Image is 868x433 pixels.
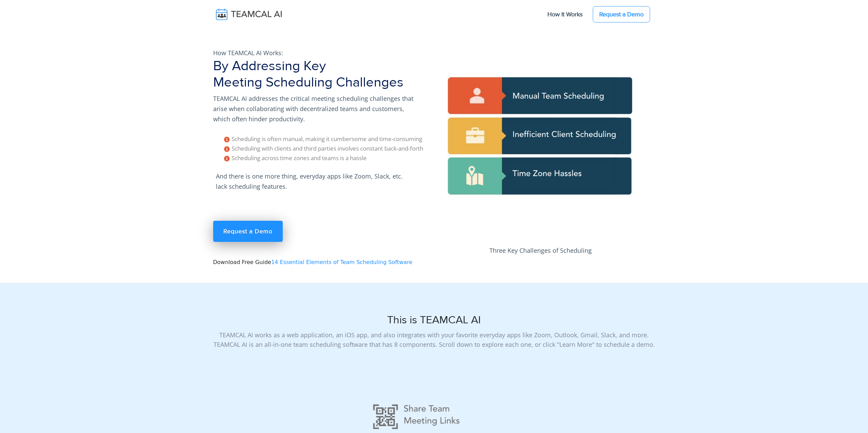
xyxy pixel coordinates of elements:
img: pic [438,41,643,245]
p: How TEAMCAL AI Works: [213,48,418,58]
div: Download Free Guide [209,41,434,283]
li: Scheduling is often manual, making it cumbersome and time-consuming [224,134,430,144]
p: TEAMCAL AI works as a web application, an iOS app, and also integrates with your favorite everyda... [213,330,655,349]
p: Three Key Challenges of Scheduling [438,245,643,256]
a: Request a Demo [593,6,650,22]
h2: This is TEAMCAL AI [213,314,655,327]
p: TEAMCAL AI addresses the critical meeting scheduling challenges that arise when collaborating wit... [213,93,418,124]
h1: By Addressing Key Meeting Scheduling Challenges [213,58,430,91]
li: Scheduling with clients and third parties involves constant back-and-forth [224,144,430,153]
li: Scheduling across time zones and teams is a hassle [224,153,430,163]
a: 14 Essential Elements of Team Scheduling Software [271,259,412,265]
p: And there is one more thing, everyday apps like Zoom, Slack, etc. lack scheduling features. [213,168,418,194]
a: How It Works [541,7,589,21]
a: Request a Demo [213,221,283,242]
